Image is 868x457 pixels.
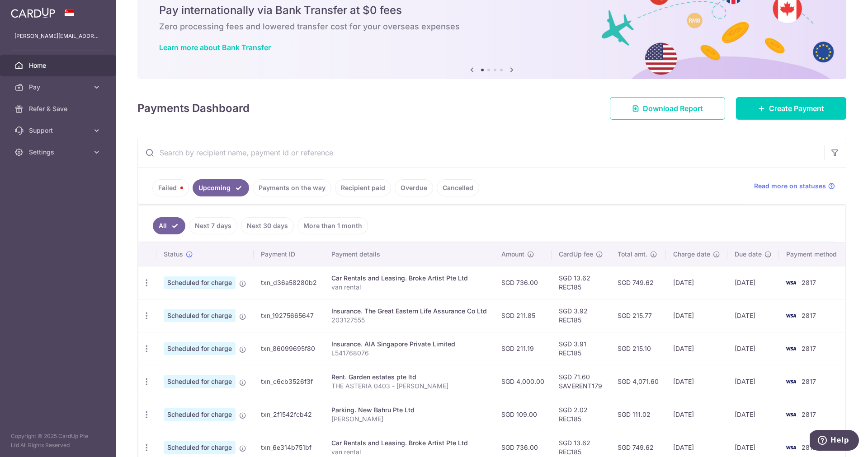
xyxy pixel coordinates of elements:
[297,217,368,234] a: More than 1 month
[802,312,816,319] span: 2817
[254,332,324,365] td: txn_86099695f80
[254,365,324,398] td: txn_c6cb3526f3f
[331,316,487,325] p: 203127555
[331,438,487,448] div: Car Rentals and Leasing. Broke Artist Pte Ltd
[29,61,89,70] span: Home
[610,332,666,365] td: SGD 215.10
[782,376,800,387] img: Bank Card
[802,378,816,385] span: 2817
[164,250,183,259] span: Status
[29,104,89,113] span: Refer & Save
[331,448,487,457] p: van rental
[335,179,391,196] a: Recipient paid
[610,299,666,332] td: SGD 215.77
[735,250,762,259] span: Due date
[769,103,824,114] span: Create Payment
[29,148,89,157] span: Settings
[494,365,552,398] td: SGD 4,000.00
[643,103,703,114] span: Download Report
[331,349,487,358] p: L541768076
[736,97,846,120] a: Create Payment
[727,266,779,299] td: [DATE]
[782,409,800,420] img: Bank Card
[437,179,479,196] a: Cancelled
[727,398,779,431] td: [DATE]
[331,406,487,415] div: Parking. New Bahru Pte Ltd
[727,365,779,398] td: [DATE]
[254,299,324,332] td: txn_19275665647
[666,266,727,299] td: [DATE]
[29,126,89,135] span: Support
[137,100,250,117] h4: Payments Dashboard
[666,299,727,332] td: [DATE]
[810,430,859,452] iframe: Opens a widget where you can find more information
[782,442,800,453] img: Bank Card
[673,250,710,259] span: Charge date
[159,3,825,18] h5: Pay internationally via Bank Transfer at $0 fees
[802,410,816,418] span: 2817
[331,307,487,316] div: Insurance. The Great Eastern Life Assurance Co Ltd
[610,97,725,120] a: Download Report
[494,332,552,365] td: SGD 211.19
[494,398,552,431] td: SGD 109.00
[552,365,610,398] td: SGD 71.60 SAVERENT179
[727,299,779,332] td: [DATE]
[159,21,825,32] h6: Zero processing fees and lowered transfer cost for your overseas expenses
[164,276,236,289] span: Scheduled for charge
[610,365,666,398] td: SGD 4,071.60
[552,332,610,365] td: SGD 3.91 REC185
[159,43,271,52] a: Learn more about Bank Transfer
[324,242,494,266] th: Payment details
[802,279,816,286] span: 2817
[610,398,666,431] td: SGD 111.02
[666,365,727,398] td: [DATE]
[189,217,237,234] a: Next 7 days
[331,340,487,349] div: Insurance. AIA Singapore Private Limited
[254,242,324,266] th: Payment ID
[494,266,552,299] td: SGD 736.00
[727,332,779,365] td: [DATE]
[164,408,236,421] span: Scheduled for charge
[152,179,189,196] a: Failed
[254,266,324,299] td: txn_d36a58280b2
[552,299,610,332] td: SGD 3.92 REC185
[331,415,487,424] p: [PERSON_NAME]
[331,283,487,292] p: van rental
[782,277,800,288] img: Bank Card
[552,398,610,431] td: SGD 2.02 REC185
[241,217,294,234] a: Next 30 days
[666,398,727,431] td: [DATE]
[331,382,487,391] p: THE ASTERIA 0403 - [PERSON_NAME]
[754,182,826,191] span: Read more on statuses
[501,250,524,259] span: Amount
[802,345,816,352] span: 2817
[29,83,89,92] span: Pay
[164,309,236,322] span: Scheduled for charge
[666,332,727,365] td: [DATE]
[802,443,816,451] span: 2817
[331,274,487,283] div: Car Rentals and Leasing. Broke Artist Pte Ltd
[618,250,647,259] span: Total amt.
[138,138,824,167] input: Search by recipient name, payment id or reference
[754,182,835,191] a: Read more on statuses
[782,343,800,354] img: Bank Card
[331,373,487,382] div: Rent. Garden estates pte ltd
[164,375,236,388] span: Scheduled for charge
[253,179,331,196] a: Payments on the way
[610,266,666,299] td: SGD 749.62
[552,266,610,299] td: SGD 13.62 REC185
[494,299,552,332] td: SGD 211.85
[559,250,593,259] span: CardUp fee
[782,310,800,321] img: Bank Card
[779,242,848,266] th: Payment method
[193,179,249,196] a: Upcoming
[395,179,433,196] a: Overdue
[14,32,101,41] p: [PERSON_NAME][EMAIL_ADDRESS][PERSON_NAME][DOMAIN_NAME]
[164,342,236,355] span: Scheduled for charge
[11,7,55,18] img: CardUp
[254,398,324,431] td: txn_2f1542fcb42
[153,217,185,234] a: All
[164,441,236,454] span: Scheduled for charge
